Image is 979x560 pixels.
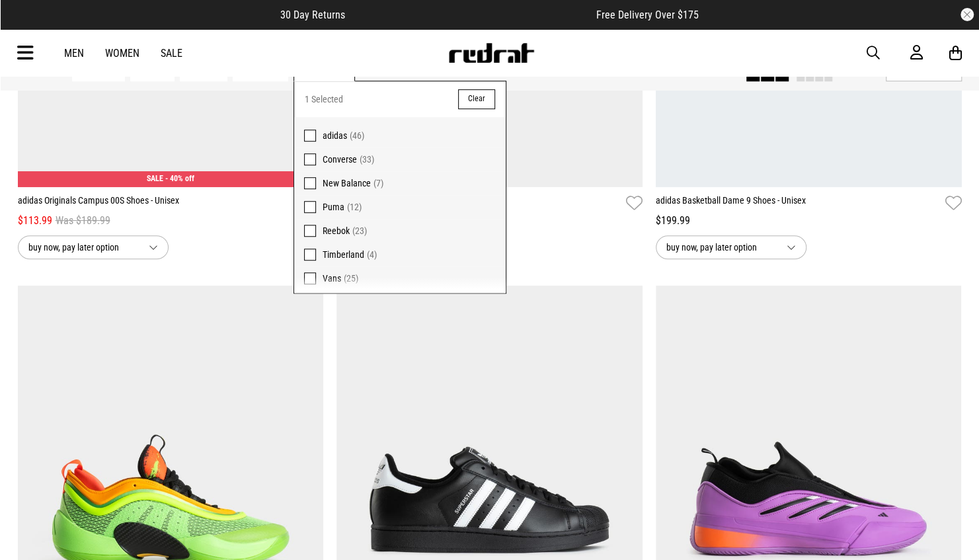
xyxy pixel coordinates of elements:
span: buy now, pay later option [28,239,138,255]
a: Men [64,47,84,60]
span: (23) [352,225,367,236]
span: Timberland [323,249,364,260]
a: adidas Basketball Dame 9 Shoes - Unisex [656,194,940,213]
a: Sale [161,47,182,60]
span: (12) [347,202,362,212]
span: (7) [373,178,383,188]
button: buy now, pay later option [18,235,169,259]
span: Vans [323,273,341,284]
span: Reebok [323,225,350,236]
span: (25) [344,273,358,284]
span: Puma [323,202,344,212]
span: - 40% off [165,174,194,183]
div: $199.99 [656,213,962,229]
span: New Balance [323,178,371,188]
div: Brand [294,81,506,294]
button: buy now, pay later option [656,235,806,259]
button: Clear [458,89,495,109]
a: adidas Originals Campus 00S Shoes - Unisex [18,194,302,213]
iframe: Customer reviews powered by Trustpilot [372,8,570,21]
span: $113.99 [18,213,52,229]
span: Free Delivery Over $175 [596,9,699,21]
img: Redrat logo [448,43,535,63]
button: Open LiveChat chat widget [11,5,50,45]
span: adidas [323,130,347,141]
span: (46) [350,130,364,141]
span: buy now, pay later option [666,239,776,255]
span: (4) [367,249,377,260]
span: SALE [147,174,163,183]
a: Women [105,47,139,60]
span: 1 Selected [305,91,343,107]
span: 30 Day Returns [280,9,345,21]
span: Converse [323,154,357,165]
span: Was $189.99 [56,213,110,229]
span: (33) [360,154,374,165]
